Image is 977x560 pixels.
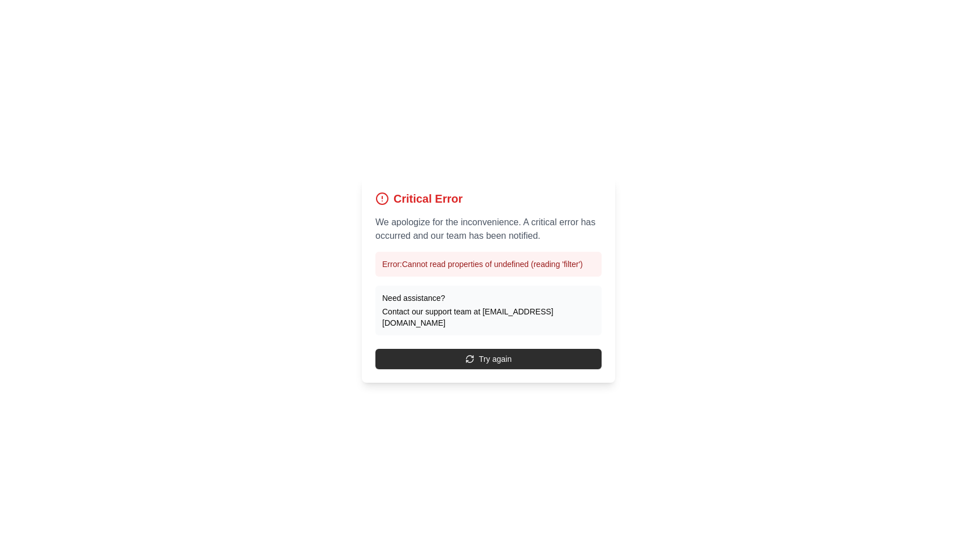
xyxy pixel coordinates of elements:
p: Error: Cannot read properties of undefined (reading 'filter') [382,259,595,270]
p: We apologize for the inconvenience. A critical error has occurred and our team has been notified. [375,216,602,243]
p: Contact our support team at [382,306,595,329]
button: Try again [375,349,602,369]
p: Need assistance? [382,292,595,304]
h1: Critical Error [394,191,462,207]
